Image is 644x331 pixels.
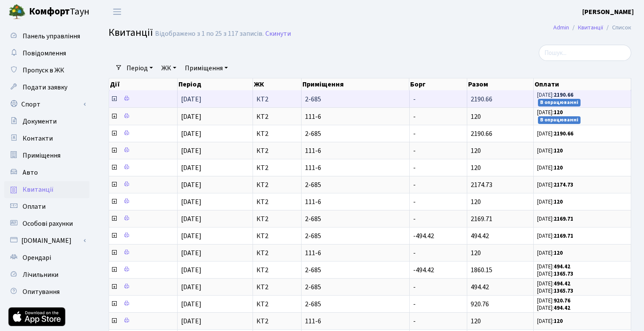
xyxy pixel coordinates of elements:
[4,249,89,266] a: Орендарі
[537,215,573,223] small: [DATE]:
[23,202,46,211] span: Оплати
[471,129,492,138] span: 2190.66
[554,164,563,172] b: 120
[4,164,89,181] a: Авто
[305,233,405,239] span: 2-685
[256,147,298,154] span: КТ2
[256,318,298,325] span: КТ2
[305,250,405,256] span: 111-6
[181,180,201,190] span: [DATE]
[4,45,89,62] a: Повідомлення
[4,62,89,79] a: Пропуск в ЖК
[4,198,89,215] a: Оплати
[538,99,581,106] small: В опрацюванні
[537,147,563,155] small: [DATE]:
[4,266,89,283] a: Лічильники
[256,199,298,205] span: КТ2
[265,30,291,38] a: Скинути
[256,216,298,222] span: КТ2
[305,199,405,205] span: 111-6
[305,113,405,120] span: 111-6
[554,109,563,116] b: 120
[23,83,67,92] span: Подати заявку
[256,301,298,308] span: КТ2
[181,61,231,75] a: Приміщення
[538,116,581,124] small: В опрацюванні
[471,282,489,292] span: 494.42
[471,180,492,190] span: 2174.73
[181,317,201,326] span: [DATE]
[537,198,563,206] small: [DATE]:
[413,231,434,241] span: -494.42
[537,304,570,312] small: [DATE]:
[123,61,156,75] a: Період
[471,299,489,309] span: 920.76
[305,318,405,325] span: 111-6
[582,7,634,17] b: [PERSON_NAME]
[23,134,53,143] span: Контакти
[471,265,492,275] span: 1860.15
[109,25,153,40] span: Квитанції
[256,233,298,239] span: КТ2
[471,317,481,326] span: 120
[413,299,416,309] span: -
[554,232,573,240] b: 2169.71
[413,129,416,138] span: -
[256,113,298,120] span: КТ2
[23,66,64,75] span: Пропуск в ЖК
[158,61,180,75] a: ЖК
[256,267,298,273] span: КТ2
[554,181,573,189] b: 2174.73
[181,163,201,173] span: [DATE]
[4,147,89,164] a: Приміщення
[413,163,416,173] span: -
[537,249,563,257] small: [DATE]:
[413,265,434,275] span: -494.42
[554,304,570,312] b: 494.42
[181,214,201,224] span: [DATE]
[4,79,89,96] a: Подати заявку
[181,299,201,309] span: [DATE]
[471,163,481,173] span: 120
[181,197,201,207] span: [DATE]
[554,249,563,257] b: 120
[256,250,298,256] span: КТ2
[554,215,573,223] b: 2169.71
[4,283,89,300] a: Опитування
[554,198,563,206] b: 120
[537,130,573,138] small: [DATE]:
[537,287,573,295] small: [DATE]:
[23,253,51,262] span: Орендарі
[413,214,416,224] span: -
[109,78,178,90] th: Дії
[305,301,405,308] span: 2-685
[554,147,563,155] b: 120
[181,265,201,275] span: [DATE]
[181,248,201,258] span: [DATE]
[4,181,89,198] a: Квитанції
[4,113,89,130] a: Документи
[256,181,298,188] span: КТ2
[413,248,416,258] span: -
[539,45,631,61] input: Пошук...
[537,263,570,271] small: [DATE]:
[537,280,570,288] small: [DATE]:
[554,297,570,305] b: 920.76
[554,317,563,325] b: 120
[181,231,201,241] span: [DATE]
[181,282,201,292] span: [DATE]
[29,5,70,18] b: Комфорт
[4,28,89,45] a: Панель управління
[23,117,57,126] span: Документи
[471,214,492,224] span: 2169.71
[23,168,38,177] span: Авто
[413,112,416,121] span: -
[413,197,416,207] span: -
[409,78,467,90] th: Борг
[471,197,481,207] span: 120
[537,317,563,325] small: [DATE]:
[554,263,570,271] b: 494.42
[540,19,644,37] nav: breadcrumb
[23,287,60,296] span: Опитування
[578,23,603,32] a: Квитанції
